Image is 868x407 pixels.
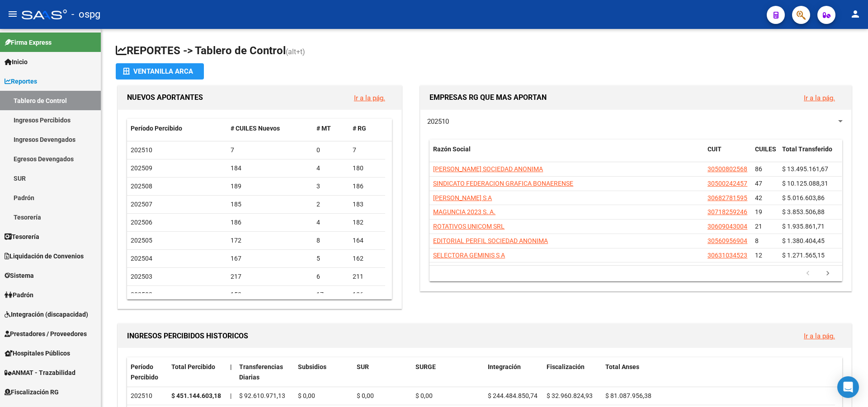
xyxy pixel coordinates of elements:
span: 30682781595 [708,194,747,201]
span: Fiscalización RG [5,387,59,397]
a: Ir a la pág. [804,332,835,340]
span: EMPRESAS RG QUE MAS APORTAN [429,93,547,102]
datatable-header-cell: CUILES [751,140,778,169]
a: go to previous page [799,269,816,279]
div: 202510 [131,391,164,401]
div: 186 [353,181,382,192]
datatable-header-cell: Integración [484,357,543,387]
span: CUIT [708,145,722,153]
span: 8 [755,237,759,244]
span: 202504 [131,255,152,262]
span: $ 0,00 [357,392,374,399]
span: ANMAT - Trazabilidad [5,368,75,378]
span: Reportes [5,76,37,86]
span: 86 [755,165,762,173]
div: 6 [316,271,345,282]
div: 153 [231,290,310,300]
span: 202508 [131,182,152,190]
span: $ 1.380.404,45 [782,237,825,244]
span: 21 [755,223,762,230]
span: $ 32.960.824,93 [547,392,593,399]
div: 162 [353,253,382,264]
div: 217 [231,271,310,282]
span: # CUILES Nuevos [231,125,280,132]
span: $ 1.935.861,71 [782,223,825,230]
div: 5 [316,253,345,264]
span: SELECTORA GEMINIS S A [433,252,505,259]
div: 167 [231,253,310,264]
datatable-header-cell: Total Transferido [778,140,842,169]
span: 30609043004 [708,223,747,230]
span: | [230,363,232,370]
div: 17 [316,290,345,300]
div: 184 [231,163,310,173]
span: $ 0,00 [298,392,315,399]
span: Fiscalización [547,363,585,370]
datatable-header-cell: # RG [349,119,385,138]
span: - ospg [71,5,100,24]
datatable-header-cell: Total Percibido [168,357,226,387]
span: (alt+t) [286,47,305,56]
span: 202503 [131,273,152,280]
datatable-header-cell: Razón Social [429,140,704,169]
div: 183 [353,199,382,210]
datatable-header-cell: Período Percibido [127,119,227,138]
button: Ir a la pág. [347,89,392,106]
button: Ir a la pág. [797,327,842,344]
div: 182 [353,217,382,228]
span: Subsidios [298,363,326,370]
span: Total Percibido [171,363,215,370]
span: Sistema [5,271,34,281]
div: 189 [231,181,310,192]
span: 202510 [427,117,449,126]
mat-icon: person [850,9,861,19]
datatable-header-cell: Total Anses [602,357,835,387]
span: Período Percibido [131,363,158,381]
span: 19 [755,208,762,215]
span: 202505 [131,237,152,244]
a: Ir a la pág. [804,94,835,102]
span: 12 [755,252,762,259]
span: INGRESOS PERCIBIDOS HISTORICOS [127,332,248,340]
span: # MT [316,125,331,132]
span: Tesorería [5,232,39,242]
span: Razón Social [433,145,471,153]
span: Firma Express [5,37,52,47]
span: SUR [357,363,369,370]
span: SURGE [415,363,436,370]
span: Liquidación de Convenios [5,251,84,261]
span: Total Transferido [782,145,832,153]
span: Integración [488,363,521,370]
datatable-header-cell: SURGE [412,357,484,387]
span: EDITORIAL PERFIL SOCIEDAD ANONIMA [433,237,548,244]
div: 7 [231,145,310,155]
div: 186 [231,217,310,228]
button: Ir a la pág. [797,89,842,106]
span: 202510 [131,146,152,154]
span: $ 81.087.956,38 [605,392,651,399]
span: 202507 [131,201,152,208]
datatable-header-cell: Subsidios [294,357,353,387]
mat-icon: menu [7,9,18,19]
a: go to next page [819,269,836,279]
div: 164 [353,235,382,246]
span: 202506 [131,219,152,226]
span: $ 13.495.161,67 [782,165,828,173]
span: $ 244.484.850,74 [488,392,538,399]
div: 2 [316,199,345,210]
datatable-header-cell: # CUILES Nuevos [227,119,313,138]
button: Ventanilla ARCA [116,63,204,80]
span: Prestadores / Proveedores [5,329,87,339]
span: $ 5.016.603,86 [782,194,825,201]
span: $ 3.853.506,88 [782,208,825,215]
span: 30500242457 [708,180,747,187]
span: ROTATIVOS UNICOM SRL [433,223,505,230]
datatable-header-cell: | [226,357,236,387]
div: Ventanilla ARCA [123,63,197,80]
datatable-header-cell: Fiscalización [543,357,602,387]
div: 136 [353,290,382,300]
h1: REPORTES -> Tablero de Control [116,43,854,59]
datatable-header-cell: CUIT [704,140,751,169]
div: 8 [316,235,345,246]
datatable-header-cell: # MT [313,119,349,138]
